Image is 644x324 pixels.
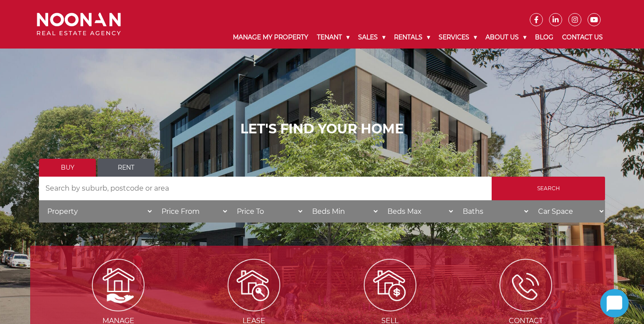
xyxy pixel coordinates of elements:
a: Rent [98,159,155,177]
a: Services [434,26,481,49]
input: Search [492,177,605,200]
a: Blog [531,26,558,49]
img: ICONS [500,259,552,311]
img: Sell my property [364,259,416,311]
a: Tenant [313,26,354,49]
input: Search by suburb, postcode or area [39,177,492,200]
img: Noonan Real Estate Agency [37,13,121,36]
a: Sales [354,26,390,49]
a: Buy [39,159,96,177]
a: Contact Us [558,26,607,49]
img: Manage my Property [92,259,144,311]
a: Manage My Property [229,26,313,49]
a: About Us [481,26,531,49]
a: Rentals [390,26,434,49]
img: Lease my property [228,259,280,311]
h1: LET'S FIND YOUR HOME [39,121,605,137]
